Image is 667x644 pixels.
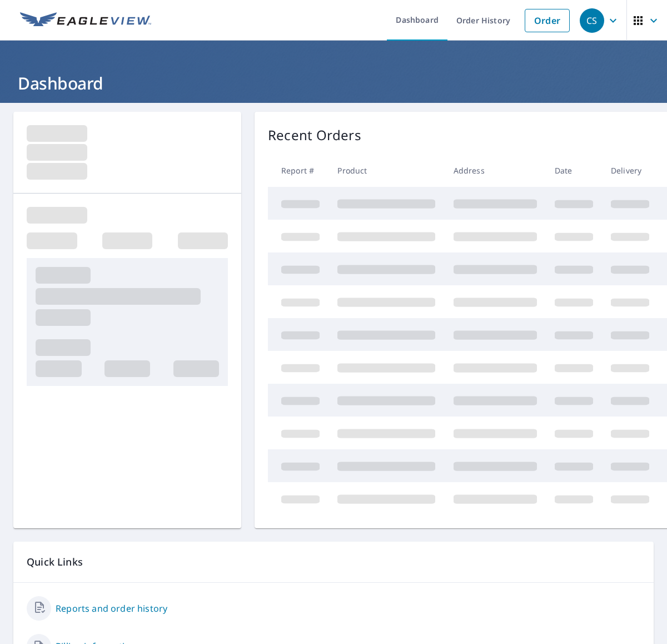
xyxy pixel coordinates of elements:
p: Quick Links [27,555,640,569]
p: Recent Orders [268,125,361,145]
th: Date [546,154,602,187]
th: Report # [268,154,328,187]
a: Reports and order history [56,602,167,615]
th: Product [328,154,444,187]
div: CS [580,8,604,33]
a: Order [525,9,570,32]
th: Delivery [602,154,658,187]
th: Address [445,154,546,187]
h1: Dashboard [13,72,654,95]
img: EV Logo [20,12,151,29]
